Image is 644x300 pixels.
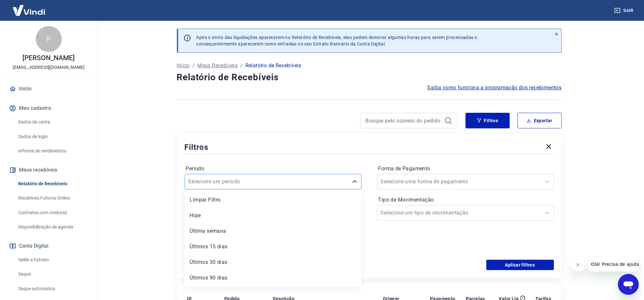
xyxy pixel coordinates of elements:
[13,64,85,71] p: [EMAIL_ADDRESS][DOMAIN_NAME]
[8,0,50,20] img: Vindi
[177,71,562,84] h4: Relatório de Recebíveis
[378,196,553,204] label: Tipo de Movimentação
[518,113,562,128] button: Exportar
[185,193,361,206] div: Limpar Filtro
[587,257,639,271] iframe: Mensagem da empresa
[16,177,89,190] a: Relatório de Recebíveis
[486,260,554,270] button: Aplicar filtros
[366,116,442,125] input: Busque pelo número do pedido
[177,62,190,70] a: Início
[8,239,89,253] button: Conta Digital
[8,163,89,177] button: Meus recebíveis
[16,191,89,205] a: Recebíveis Futuros Online
[36,26,62,52] div: P
[240,62,243,70] p: /
[16,144,89,158] a: Informe de rendimentos
[16,130,89,143] a: Dados de login
[196,34,477,47] p: Após o envio das liquidações aparecerem no Relatório de Recebíveis, elas podem demorar algumas ho...
[185,142,209,152] h5: Filtros
[4,5,55,10] span: Olá! Precisa de ajuda?
[185,271,361,284] div: Últimos 90 dias
[378,165,553,173] label: Forma de Pagamento
[8,82,89,96] a: Início
[22,55,74,61] p: [PERSON_NAME]
[192,62,195,70] p: /
[613,5,636,17] button: Sair
[197,62,238,70] a: Meus Recebíveis
[8,101,89,115] button: Meu cadastro
[16,267,89,281] a: Saque
[16,253,89,267] a: Saldo e Extrato
[618,274,639,295] iframe: Botão para abrir a janela de mensagens
[572,258,585,271] iframe: Fechar mensagem
[466,113,510,128] button: Filtros
[185,209,361,222] div: Hoje
[185,240,361,253] div: Últimos 15 dias
[186,165,360,173] label: Período
[427,84,562,92] a: Saiba como funciona a programação dos recebimentos
[16,220,89,234] a: Disponibilização de agenda
[185,256,361,269] div: Últimos 30 dias
[16,206,89,219] a: Contratos com credores
[245,62,301,70] p: Relatório de Recebíveis
[16,115,89,129] a: Dados da conta
[185,225,361,238] div: Última semana
[16,282,89,295] a: Saque automático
